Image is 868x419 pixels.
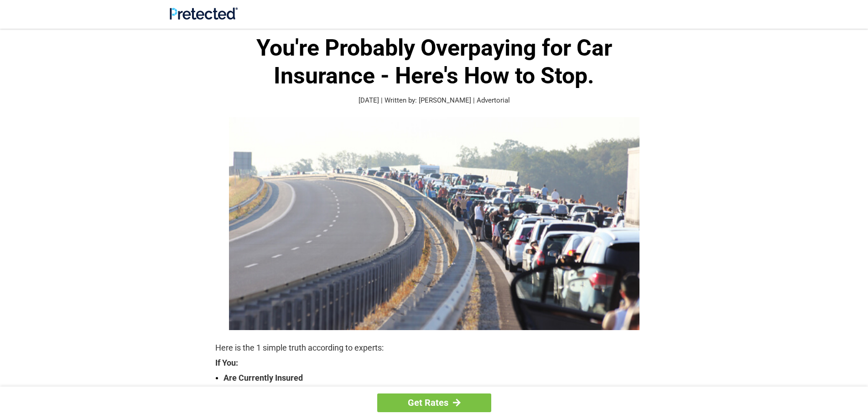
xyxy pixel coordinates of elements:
[377,393,491,412] a: Get Rates
[223,384,653,397] strong: Are Over The Age Of [DEMOGRAPHIC_DATA]
[215,34,653,90] h1: You're Probably Overpaying for Car Insurance - Here's How to Stop.
[170,13,238,21] a: Site Logo
[215,95,653,106] p: [DATE] | Written by: [PERSON_NAME] | Advertorial
[215,359,653,367] strong: If You:
[215,341,653,354] p: Here is the 1 simple truth according to experts:
[170,7,238,20] img: Site Logo
[223,372,653,384] strong: Are Currently Insured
